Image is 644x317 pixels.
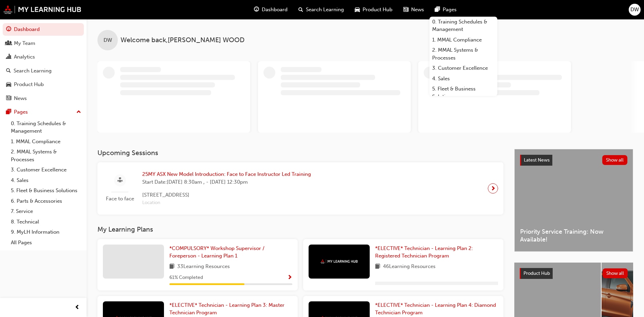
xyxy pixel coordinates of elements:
[524,157,550,163] span: Latest News
[429,73,497,84] a: 4. Sales
[603,268,628,278] button: Show all
[14,67,52,75] div: Search Learning
[429,3,462,17] a: pages-iconPages
[8,147,84,165] a: 2. MMAL Systems & Processes
[287,273,292,282] button: Show Progress
[287,275,292,281] span: Show Progress
[630,6,639,14] span: DW
[3,5,81,14] img: mmal
[429,84,497,102] a: 5. Fleet & Business Solutions
[429,17,497,35] a: 0. Training Schedules & Management
[8,196,84,206] a: 6. Parts & Accessories
[97,149,503,157] h3: Upcoming Sessions
[254,5,259,14] span: guage-icon
[14,108,28,116] div: Pages
[3,23,84,36] a: Dashboard
[375,263,380,271] span: book-icon
[6,82,11,88] span: car-icon
[349,3,398,17] a: car-iconProduct Hub
[520,268,628,279] a: Product HubShow all
[169,302,284,316] span: *ELECTIVE* Technician - Learning Plan 3: Master Technician Program
[8,185,84,196] a: 5. Fleet & Business Solutions
[520,155,627,166] a: Latest NewsShow all
[76,108,81,117] span: up-icon
[293,3,349,17] a: search-iconSearch Learning
[429,45,497,63] a: 2. MMAL Systems & Processes
[491,184,496,193] span: next-icon
[3,37,84,50] a: My Team
[602,155,628,165] button: Show all
[8,118,84,136] a: 0. Training Schedules & Management
[6,27,11,33] span: guage-icon
[520,228,627,243] span: Priority Service Training: Now Available!
[514,149,633,252] a: Latest NewsShow allPriority Service Training: Now Available!
[403,5,408,14] span: news-icon
[8,217,84,227] a: 8. Technical
[121,36,244,44] span: Welcome back , [PERSON_NAME] WOOD
[3,51,84,63] a: Analytics
[306,6,344,14] span: Search Learning
[320,259,358,264] img: mmal
[169,263,174,271] span: book-icon
[8,206,84,217] a: 7. Service
[97,226,503,233] h3: My Learning Plans
[3,65,84,77] a: Search Learning
[8,165,84,175] a: 3. Customer Excellence
[169,274,203,282] span: 61 % Completed
[629,4,641,16] button: DW
[363,6,392,14] span: Product Hub
[6,54,11,60] span: chart-icon
[375,245,498,260] a: *ELECTIVE* Technician - Learning Plan 2: Registered Technician Program
[8,237,84,248] a: All Pages
[6,40,11,47] span: people-icon
[103,168,498,209] a: Face to face25MY ASX New Model Introduction: Face to Face Instructor Led TrainingStart Date:[DATE...
[117,176,123,185] span: sessionType_FACE_TO_FACE-icon
[435,5,440,14] span: pages-icon
[298,5,303,14] span: search-icon
[443,6,457,14] span: Pages
[383,263,436,271] span: 46 Learning Resources
[411,6,424,14] span: News
[169,301,292,317] a: *ELECTIVE* Technician - Learning Plan 3: Master Technician Program
[8,175,84,186] a: 4. Sales
[429,35,497,45] a: 1. MMAL Compliance
[75,303,80,312] span: prev-icon
[262,6,288,14] span: Dashboard
[523,270,550,276] span: Product Hub
[8,136,84,147] a: 1. MMAL Compliance
[169,245,264,259] span: *COMPULSORY* Workshop Supervisor / Foreperson - Learning Plan 1
[375,302,496,316] span: *ELECTIVE* Technician - Learning Plan 4: Diamond Technician Program
[3,22,84,106] button: DashboardMy TeamAnalyticsSearch LearningProduct HubNews
[249,3,293,17] a: guage-iconDashboard
[8,227,84,237] a: 9. MyLH Information
[375,245,473,259] span: *ELECTIVE* Technician - Learning Plan 2: Registered Technician Program
[142,178,311,186] span: Start Date: [DATE] 8:30am , - [DATE] 12:30pm
[177,263,230,271] span: 33 Learning Resources
[3,92,84,105] a: News
[355,5,360,14] span: car-icon
[3,106,84,118] button: Pages
[6,96,11,102] span: news-icon
[429,63,497,73] a: 3. Customer Excellence
[142,191,311,199] span: [STREET_ADDRESS]
[14,81,44,88] div: Product Hub
[14,53,35,61] div: Analytics
[142,199,311,207] span: Location
[6,109,11,115] span: pages-icon
[14,95,27,102] div: News
[14,39,35,47] div: My Team
[169,245,292,260] a: *COMPULSORY* Workshop Supervisor / Foreperson - Learning Plan 1
[103,195,137,203] span: Face to face
[142,170,311,178] span: 25MY ASX New Model Introduction: Face to Face Instructor Led Training
[398,3,429,17] a: news-iconNews
[104,36,112,44] span: DW
[375,301,498,317] a: *ELECTIVE* Technician - Learning Plan 4: Diamond Technician Program
[3,78,84,91] a: Product Hub
[6,68,11,74] span: search-icon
